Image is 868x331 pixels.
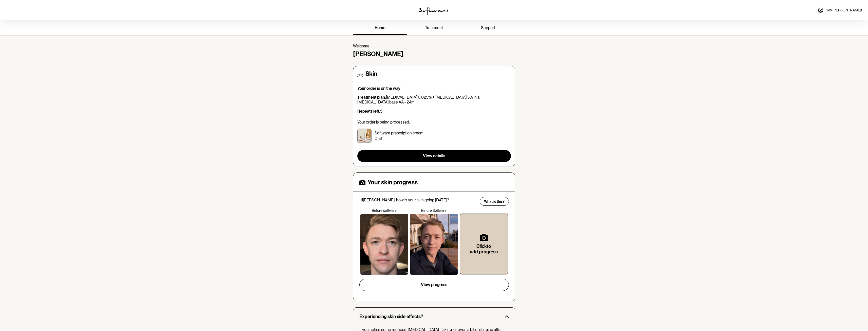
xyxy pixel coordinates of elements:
strong: Treatment plan: [357,95,386,100]
button: View details [357,150,511,162]
h4: [PERSON_NAME] [353,50,515,58]
button: What is this? [480,197,509,206]
p: Your order is on the way [357,86,511,91]
p: Welcome [353,44,515,48]
p: [MEDICAL_DATA] 0.025% + [MEDICAL_DATA] 5% in a [MEDICAL_DATA] base AA - 24ml [357,95,511,104]
strong: Repeats left: [357,109,380,114]
p: Hi [PERSON_NAME] , how is your skin going [DATE]? [359,198,476,202]
span: treatment [425,25,443,30]
a: Hey,[PERSON_NAME]! [815,4,865,16]
button: View progress [359,279,509,291]
p: Before Software [409,208,459,213]
h6: Click to add progress [468,243,500,254]
span: Hey, [PERSON_NAME] ! [826,8,862,12]
img: ckrjxa58r00013h5xwe9s3e5z.jpg [357,129,372,143]
span: support [481,25,495,30]
h4: Your skin progress [367,179,418,186]
img: software logo [419,7,449,15]
p: Before software [359,208,409,213]
a: treatment [407,21,461,35]
p: 5 [357,109,511,114]
a: home [353,21,407,35]
span: View progress [421,282,447,287]
span: What is this? [484,199,505,204]
button: Experiencing skin side effects? [353,308,515,323]
span: View details [423,153,445,158]
p: Software prescription cream [375,131,423,135]
span: home [375,25,385,30]
p: Qty: 1 [375,136,423,141]
p: Your order is being processed. [357,120,511,125]
a: support [461,21,515,35]
h4: Skin [365,70,377,78]
h3: Experiencing skin side effects? [359,314,423,319]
